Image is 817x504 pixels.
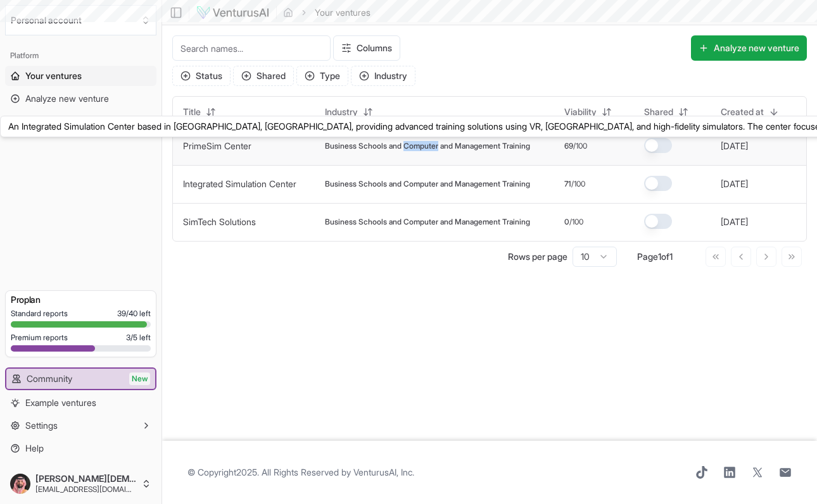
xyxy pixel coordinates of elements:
[117,309,151,319] span: 39 / 40 left
[5,393,156,413] a: Example ventures
[296,66,348,86] button: Type
[669,251,673,262] span: 1
[25,442,44,455] span: Help
[172,35,331,61] input: Search names...
[5,438,156,458] a: Help
[25,419,58,432] span: Settings
[172,66,231,86] button: Status
[325,217,530,227] span: Business Schools and Computer and Management Training
[325,141,530,151] span: Business Schools and Computer and Management Training
[11,293,151,306] h3: Pro plan
[636,102,696,122] button: Shared
[637,251,658,262] span: Page
[183,216,256,227] a: SimTech Solutions
[557,102,619,122] button: Viability
[187,466,414,479] span: © Copyright 2025 . All Rights Reserved by .
[10,474,30,494] img: ACg8ocLwqaeAbP2OU-ZTBJvS6u3CwpL6Q909rAwwhsNI8ltiS5SkTyU=s96-c
[325,179,530,189] span: Business Schools and Computer and Management Training
[5,46,156,66] div: Platform
[658,251,661,262] span: 1
[6,369,155,389] a: CommunityNew
[25,396,96,409] span: Example ventures
[325,106,358,118] span: Industry
[353,467,412,477] a: VenturusAI, Inc
[508,250,567,263] p: Rows per page
[11,333,68,343] span: Premium reports
[25,70,82,82] span: Your ventures
[573,141,587,151] span: /100
[11,309,68,319] span: Standard reports
[333,35,400,61] button: Columns
[644,106,673,118] span: Shared
[5,66,156,86] a: Your ventures
[35,484,136,495] span: [EMAIL_ADDRESS][DOMAIN_NAME]
[721,178,748,190] button: [DATE]
[713,102,787,122] button: Created at
[183,140,251,152] button: PrimeSim Center
[691,35,807,61] button: Analyze new venture
[564,106,597,118] span: Viability
[721,106,764,118] span: Created at
[175,102,224,122] button: Title
[27,372,72,385] span: Community
[5,415,156,436] button: Settings
[183,178,296,190] button: Integrated Simulation Center
[661,251,669,262] span: of
[5,469,156,499] button: [PERSON_NAME][DEMOGRAPHIC_DATA][EMAIL_ADDRESS][DOMAIN_NAME]
[564,141,573,151] span: 69
[35,473,136,484] span: [PERSON_NAME][DEMOGRAPHIC_DATA]
[564,179,571,189] span: 71
[5,89,156,109] a: Analyze new venture
[317,102,381,122] button: Industry
[25,92,109,105] span: Analyze new venture
[351,66,415,86] button: Industry
[571,179,585,189] span: /100
[564,217,569,227] span: 0
[569,217,583,227] span: /100
[721,140,748,152] button: [DATE]
[126,333,151,343] span: 3 / 5 left
[183,216,256,228] button: SimTech Solutions
[129,372,150,385] span: New
[183,106,201,118] span: Title
[183,140,251,151] a: PrimeSim Center
[183,178,296,189] a: Integrated Simulation Center
[233,66,294,86] button: Shared
[721,216,748,228] button: [DATE]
